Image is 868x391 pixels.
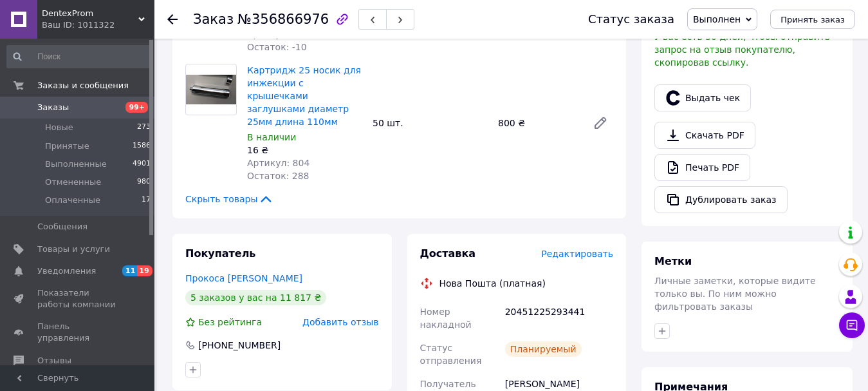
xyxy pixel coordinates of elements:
span: Заказ [193,12,234,27]
span: Отмененные [45,176,101,188]
span: Заказы [37,102,69,113]
span: Артикул: 804 [247,158,309,168]
span: Сообщения [37,221,88,233]
span: 4901 [133,158,151,170]
span: Статус отправления [420,343,482,366]
span: Выполнен [693,14,741,24]
div: 16 ₴ [247,144,362,157]
span: 99+ [125,102,148,113]
a: Редактировать [587,110,613,136]
span: В наличии [247,132,296,142]
a: Печать PDF [654,154,750,181]
div: 20451225293441 [503,300,616,336]
span: Принять заказ [780,15,845,24]
a: Скачать PDF [654,122,755,149]
span: Добавить отзыв [302,317,378,327]
span: Новые [45,122,73,133]
span: Выполненные [45,158,107,170]
div: [PHONE_NUMBER] [197,339,282,352]
span: Личные заметки, которые видите только вы. По ним можно фильтровать заказы [654,276,816,312]
span: Уведомления [37,265,96,277]
input: Поиск [6,45,152,68]
img: Картридж 25 носик для инжекции с крышечками заглушками диаметр 25мм длина 110мм [186,75,236,105]
span: Показатели работы компании [37,287,119,310]
span: 273 [137,122,151,133]
span: 17 [142,195,151,206]
div: Нова Пошта (платная) [436,277,549,290]
span: Оплаченные [45,195,100,206]
button: Чат с покупателем [839,312,865,338]
span: 980 [137,176,151,188]
span: Заказы и сообщения [37,80,129,91]
div: 800 ₴ [493,114,582,132]
span: Покупатель [185,247,255,260]
span: Остаток: -10 [247,42,307,52]
span: 19 [137,265,152,276]
span: Редактировать [541,249,613,259]
span: Без рейтинга [198,317,262,327]
span: Товары и услуги [37,243,110,255]
div: Статус заказа [588,13,674,26]
button: Дублировать заказ [654,186,788,213]
div: 50 шт. [367,114,493,132]
span: У вас есть 30 дней, чтобы отправить запрос на отзыв покупателю, скопировав ссылку. [654,32,830,68]
span: Доставка [420,247,476,260]
button: Принять заказ [770,10,855,29]
span: Номер накладной [420,307,472,330]
span: DentexProm [42,8,138,19]
div: Вернуться назад [167,13,178,26]
span: Метки [654,255,692,267]
div: Планируемый [505,341,582,357]
a: Картридж 25 носик для инжекции с крышечками заглушками диаметр 25мм длина 110мм [247,65,361,127]
span: 11 [122,265,137,276]
div: Ваш ID: 1011322 [42,19,154,31]
span: Отзывы [37,355,71,367]
button: Выдать чек [654,84,751,111]
span: Скрыть товары [185,193,273,205]
a: Прокоса [PERSON_NAME] [185,273,302,283]
span: №356866976 [237,12,329,27]
span: Получатель [420,379,476,389]
span: Панель управления [37,321,119,344]
span: Остаток: 288 [247,171,309,181]
span: Принятые [45,140,89,152]
div: 5 заказов у вас на 11 817 ₴ [185,290,326,305]
span: 1586 [133,140,151,152]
